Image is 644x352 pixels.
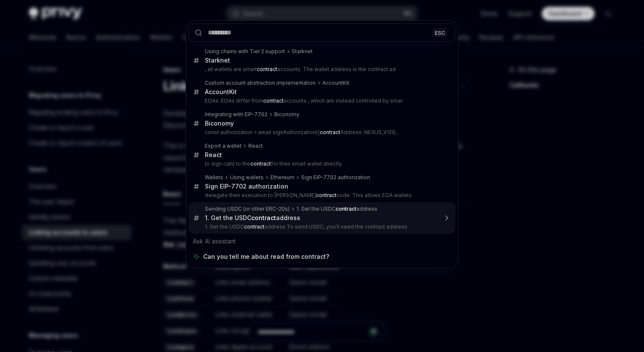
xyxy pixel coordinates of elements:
b: contract [316,192,336,198]
div: Biconomy [274,111,299,118]
div: AccountKit [322,80,349,86]
div: Starknet [292,48,313,55]
p: to sign calls to the for their smart wallet directly [205,160,437,167]
b: contract [257,66,277,72]
div: 1. Get the USDC address [205,214,300,222]
div: Using wallets [230,174,264,181]
p: const authorization = await signAuthorization({ Address: NEXUS_V120, [205,129,437,136]
div: Biconomy [205,120,234,127]
div: Using chains with Tier 2 support [205,48,285,55]
div: Export a wallet [205,143,241,149]
b: contract [336,206,356,212]
p: , all wallets are smart accounts. The wallet address is the contract ad [205,66,437,73]
div: AccountKit [205,88,237,96]
p: EOAs. EOAs differ from accounts , which are instead controlled by smar [205,97,437,104]
b: contract [320,129,340,135]
div: React [205,151,222,159]
div: Starknet [205,57,230,64]
div: Custom account abstraction implementation [205,80,316,86]
div: Sign EIP-7702 authorization [301,174,370,181]
div: Ethereum [270,174,294,181]
div: Sign EIP-7702 authorization [205,183,288,190]
b: contract [263,97,284,104]
b: contract [250,160,271,167]
div: Sending USDC (or other ERC-20s) [205,206,290,212]
div: React [248,143,263,149]
p: 1. Get the USDC address To send USDC, you'll need the contract address [205,223,437,230]
span: Can you tell me about read from contract? [203,252,329,261]
div: ESC [432,28,448,37]
div: 1. Get the USDC address [296,206,377,212]
div: Ask AI assistant [189,234,455,249]
div: Wallets [205,174,223,181]
b: contract [251,214,276,221]
p: delegate their execution to [PERSON_NAME] code. This allows EOA wallets [205,192,437,199]
b: contract [244,223,264,230]
div: Integrating with EIP-7702 [205,111,267,118]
